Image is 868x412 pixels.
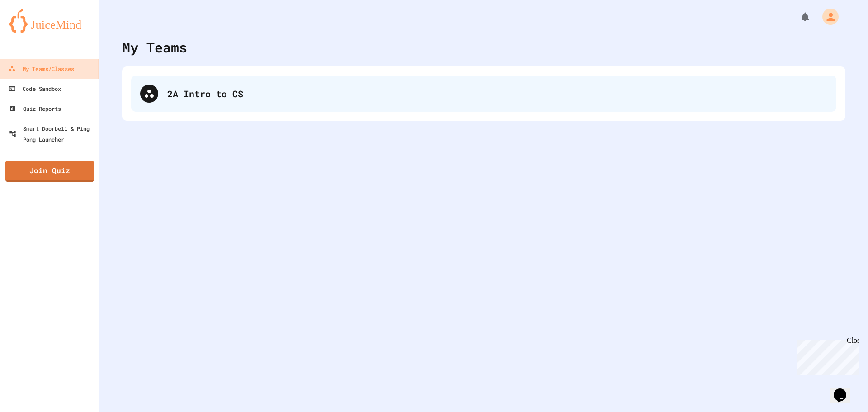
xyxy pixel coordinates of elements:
a: Join Quiz [5,161,94,182]
div: Code Sandbox [9,83,61,94]
div: My Teams [122,37,187,57]
div: My Account [813,6,841,27]
div: 2A Intro to CS [131,76,836,112]
iframe: chat widget [830,376,859,403]
div: 2A Intro to CS [167,87,827,100]
div: Chat with us now!Close [4,4,62,57]
img: logo-orange.svg [9,9,90,33]
iframe: chat widget [793,336,859,375]
div: My Teams/Classes [8,63,74,74]
div: My Notifications [783,9,813,24]
div: Smart Doorbell & Ping Pong Launcher [9,123,96,145]
div: Quiz Reports [9,103,61,114]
